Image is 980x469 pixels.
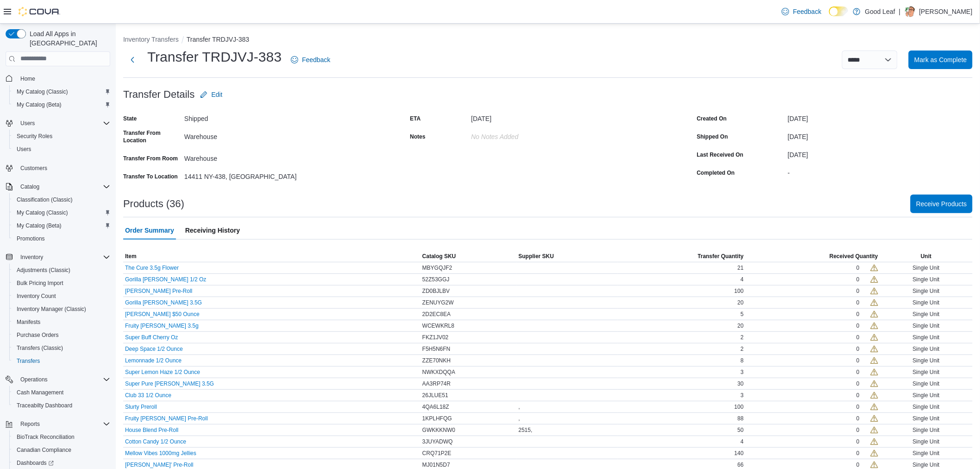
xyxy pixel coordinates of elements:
[746,251,880,262] button: Received Quantity
[856,287,860,295] div: 0
[17,292,56,300] span: Inventory Count
[738,380,744,387] span: 30
[899,6,901,17] p: |
[184,111,308,122] div: Shipped
[697,169,735,177] label: Completed On
[17,402,72,409] span: Traceabilty Dashboard
[9,342,114,355] button: Transfers (Classic)
[13,317,110,328] span: Manifests
[738,415,744,422] span: 88
[17,374,51,385] button: Operations
[147,48,282,66] h1: Transfer TRDJVJ-383
[13,400,76,411] a: Traceabilty Dashboard
[17,146,31,153] span: Users
[13,457,110,469] span: Dashboards
[741,357,744,364] span: 8
[9,130,114,143] button: Security Roles
[880,355,973,366] div: Single Unit
[13,291,60,302] a: Inventory Count
[13,457,57,469] a: Dashboards
[856,368,860,376] div: 0
[856,438,860,445] div: 0
[13,220,65,231] a: My Catalog (Beta)
[9,193,114,206] button: Classification (Classic)
[125,323,199,329] button: Fruity [PERSON_NAME] 3.5g
[125,450,196,456] button: Mellow Vibes 1000mg Jellies
[125,462,194,468] button: [PERSON_NAME]' Pre-Roll
[17,181,43,192] button: Catalog
[13,265,74,276] a: Adjustments (Classic)
[17,73,110,84] span: Home
[125,299,202,306] button: Gorilla [PERSON_NAME] 3.5G
[829,253,878,260] span: Received Quantity
[735,450,744,457] span: 140
[738,299,744,306] span: 20
[880,378,973,389] div: Single Unit
[13,355,44,367] a: Transfers
[778,2,825,21] a: Feedback
[880,285,973,297] div: Single Unit
[735,287,744,295] span: 100
[741,276,744,283] span: 4
[9,264,114,277] button: Adjustments (Classic)
[125,404,157,410] button: Slurty Preroll
[422,334,449,341] span: FKZ1JV02
[921,253,931,260] span: Unit
[9,355,114,368] button: Transfers
[125,357,182,364] button: Lemonnade 1/2 Ounce
[13,330,110,341] span: Purchase Orders
[880,390,973,401] div: Single Unit
[738,461,744,469] span: 66
[9,98,114,111] button: My Catalog (Beta)
[17,118,110,129] span: Users
[422,438,453,445] span: 3JUYADWQ
[125,311,200,317] button: [PERSON_NAME] $50 Ounce
[13,99,65,110] a: My Catalog (Beta)
[410,115,421,122] label: ETA
[738,322,744,330] span: 20
[880,274,973,285] div: Single Unit
[9,399,114,412] button: Traceabilty Dashboard
[9,85,114,98] button: My Catalog (Classic)
[184,169,308,180] div: 14411 NY-438, [GEOGRAPHIC_DATA]
[741,438,744,445] span: 4
[125,253,137,260] span: Item
[13,86,110,97] span: My Catalog (Classic)
[829,6,848,16] input: Dark Mode
[125,415,208,422] button: Fruity [PERSON_NAME] Pre-Roll
[856,264,860,272] div: 0
[125,346,183,352] button: Deep Space 1/2 Ounce
[20,75,35,82] span: Home
[856,415,860,422] div: 0
[13,233,110,244] span: Promotions
[422,392,448,399] span: 26JLUE51
[123,35,973,46] nav: An example of EuiBreadcrumbs
[13,342,67,354] a: Transfers (Classic)
[909,51,973,69] button: Mark as Complete
[422,415,452,422] span: 1KPLHFQG
[17,279,63,287] span: Bulk Pricing Import
[17,209,68,216] span: My Catalog (Classic)
[880,251,973,262] button: Unit
[911,195,973,213] button: Receive Products
[788,111,973,122] div: [DATE]
[9,329,114,342] button: Purchase Orders
[519,415,520,422] span: ,
[17,235,45,242] span: Promotions
[880,262,973,273] div: Single Unit
[125,380,214,387] button: Super Pure [PERSON_NAME] 3.5G
[9,290,114,303] button: Inventory Count
[421,251,517,262] button: Catalog SKU
[856,357,860,364] div: 0
[422,345,451,353] span: F5H5N6FN
[793,7,821,16] span: Feedback
[13,444,75,456] a: Canadian Compliance
[211,90,222,99] span: Edit
[9,303,114,316] button: Inventory Manager (Classic)
[13,387,67,398] a: Cash Management
[880,413,973,424] div: Single Unit
[471,111,595,122] div: [DATE]
[856,380,860,387] div: 0
[856,276,860,283] div: 0
[422,380,451,387] span: AA3RP74R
